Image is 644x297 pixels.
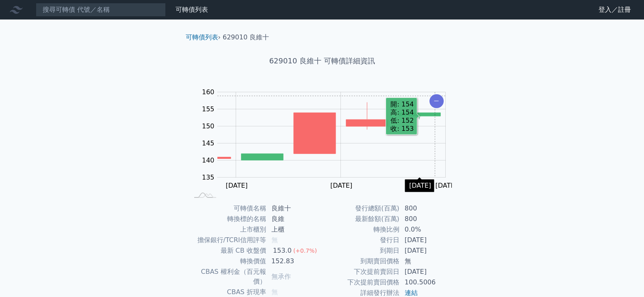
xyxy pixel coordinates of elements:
[400,203,455,214] td: 800
[330,182,352,189] tspan: [DATE]
[322,224,400,235] td: 轉換比例
[322,203,400,214] td: 發行總額(百萬)
[189,267,267,287] td: CBAS 權利金（百元報價）
[223,33,269,42] li: 629010 良維十
[400,235,455,245] td: [DATE]
[202,173,215,181] tspan: 135
[186,33,221,42] li: ›
[436,182,458,189] tspan: [DATE]
[202,105,215,113] tspan: 155
[322,267,400,277] td: 下次提前賣回日
[592,3,637,16] a: 登入／註冊
[189,88,458,189] g: Chart
[603,258,644,297] div: 聊天小工具
[189,235,267,245] td: 擔保銀行/TCRI信用評等
[189,224,267,235] td: 上市櫃別
[186,33,218,41] a: 可轉債列表
[271,273,291,280] span: 無承作
[322,256,400,267] td: 到期賣回價格
[189,102,440,167] g: Series
[36,3,166,17] input: 搜尋可轉債 代號／名稱
[293,247,317,254] span: (+0.7%)
[267,214,322,224] td: 良維
[322,245,400,256] td: 到期日
[400,267,455,277] td: [DATE]
[189,245,267,256] td: 最新 CB 收盤價
[603,258,644,297] iframe: Chat Widget
[267,203,322,214] td: 良維十
[189,203,267,214] td: 可轉債名稱
[202,122,215,130] tspan: 150
[271,288,278,296] span: 無
[267,256,322,267] td: 152.83
[322,214,400,224] td: 最新餘額(百萬)
[322,235,400,245] td: 發行日
[202,88,215,96] tspan: 160
[226,182,247,189] tspan: [DATE]
[271,236,278,244] span: 無
[189,256,267,267] td: 轉換價值
[405,289,418,297] a: 連結
[189,214,267,224] td: 轉換標的名稱
[400,214,455,224] td: 800
[400,224,455,235] td: 0.0%
[267,224,322,235] td: 上櫃
[202,139,215,147] tspan: 145
[400,256,455,267] td: 無
[400,277,455,288] td: 100.5006
[202,156,215,164] tspan: 140
[322,277,400,288] td: 下次提前賣回價格
[271,246,293,256] div: 153.0
[179,55,465,67] h1: 629010 良維十 可轉債詳細資訊
[176,6,208,13] a: 可轉債列表
[400,245,455,256] td: [DATE]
